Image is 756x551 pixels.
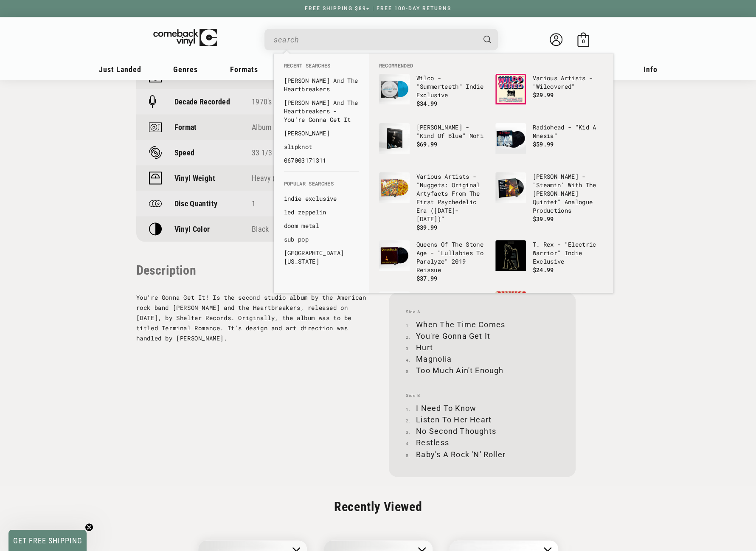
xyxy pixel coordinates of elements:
[284,129,359,138] a: [PERSON_NAME]
[379,123,487,164] a: Miles Davis - "Kind Of Blue" MoFi [PERSON_NAME] - "Kind Of Blue" MoFi $69.99
[264,29,498,50] div: Search
[491,119,607,168] li: default_products: Radiohead - "Kid A Mnesia"
[99,65,141,74] span: Just Landed
[379,74,487,115] a: Wilco - "Summerteeth" Indie Exclusive Wilco - "Summerteeth" Indie Exclusive $34.99
[379,172,410,203] img: Various Artists - "Nuggets: Original Artyfacts From The First Psychedelic Era (1965-1968)"
[406,353,559,365] li: Magnolia
[284,208,359,216] a: led zeppelin
[280,74,363,96] li: recent_searches: Tom Petty And The Heartbreakers
[406,425,559,437] li: No Second Thoughts
[252,148,289,157] a: 33 1/3 RPM
[582,38,585,45] span: 0
[274,31,475,48] input: When autocomplete results are available use up and down arrows to review and enter to select
[375,287,491,336] li: default_products: The Beatles - "1"
[495,240,603,281] a: T. Rex - "Electric Warrior" Indie Exclusive T. Rex - "Electric Warrior" Indie Exclusive $24.99
[284,143,359,151] a: slipknot
[406,342,559,353] li: Hurt
[252,174,307,183] a: Heavy (180-200g)
[533,215,554,223] span: $39.99
[495,123,603,164] a: Radiohead - "Kid A Mnesia" Radiohead - "Kid A Mnesia" $59.99
[252,225,269,233] span: Black
[375,168,491,236] li: default_products: Various Artists - "Nuggets: Original Artyfacts From The First Psychedelic Era (...
[375,62,607,70] li: Recommended
[280,246,363,268] li: default_suggestions: hotel california
[644,65,658,74] span: Info
[252,123,272,132] a: Album
[533,240,603,266] p: T. Rex - "Electric Warrior" Indie Exclusive
[416,99,438,107] span: $34.99
[174,199,218,208] p: Disc Quantity
[284,249,359,266] a: [GEOGRAPHIC_DATA][US_STATE]
[280,140,363,154] li: recent_searches: slipknot
[495,291,526,322] img: Incubus - "Light Grenades" Regular
[495,172,603,223] a: Miles Davis - "Steamin' With The Miles Davis Quintet" Analogue Productions [PERSON_NAME] - "Steam...
[416,74,487,99] p: Wilco - "Summerteeth" Indie Exclusive
[416,140,438,148] span: $69.99
[495,74,603,115] a: Various Artists - "Wilcovered" Various Artists - "Wilcovered" $29.99
[375,236,491,287] li: default_products: Queens Of The Stone Age - "Lullabies To Paralyze" 2019 Reissue
[375,70,491,119] li: default_products: Wilco - "Summerteeth" Indie Exclusive
[284,222,359,230] a: doom metal
[280,233,363,246] li: default_suggestions: sub pop
[416,291,487,300] p: The Beatles - "1"
[406,319,559,330] li: When The Time Comes
[174,174,215,183] p: Vinyl Weight
[379,291,487,332] a: The Beatles - "1" The Beatles - "1"
[495,123,526,154] img: Radiohead - "Kid A Mnesia"
[406,365,559,376] li: Too Much Ain't Enough
[406,402,559,414] li: I Need To Know
[379,172,487,232] a: Various Artists - "Nuggets: Original Artyfacts From The First Psychedelic Era (1965-1968)" Variou...
[274,53,369,171] div: Recent Searches
[379,291,410,322] img: The Beatles - "1"
[533,74,603,91] p: Various Artists - "Wilcovered"
[280,192,363,205] li: default_suggestions: indie exclusive
[416,240,487,274] p: Queens Of The Stone Age - "Lullabies To Paralyze" 2019 Reissue
[406,309,559,315] span: Side A
[8,530,87,551] div: GET FREE SHIPPINGClose teaser
[533,172,603,215] p: [PERSON_NAME] - "Steamin' With The [PERSON_NAME] Quintet" Analogue Productions
[379,240,487,283] a: Queens Of The Stone Age - "Lullabies To Paralyze" 2019 Reissue Queens Of The Stone Age - "Lullabi...
[369,53,613,293] div: Recommended
[406,330,559,342] li: You're Gonna Get It
[491,168,607,228] li: default_products: Miles Davis - "Steamin' With The Miles Davis Quintet" Analogue Productions
[406,448,559,460] li: Baby's A Rock 'N' Roller
[280,127,363,140] li: recent_searches: Harry Nilsson
[230,65,258,74] span: Formats
[533,123,603,140] p: Radiohead - "Kid A Mnesia"
[533,266,554,274] span: $24.99
[379,74,410,104] img: Wilco - "Summerteeth" Indie Exclusive
[495,291,603,332] a: Incubus - "Light Grenades" Regular Incubus - "Light Grenades" Regular
[406,437,559,448] li: Restless
[174,225,210,233] p: Vinyl Color
[136,263,368,278] p: Description
[280,96,363,127] li: recent_searches: Tom Petty And The Heartbreakers - You're Gonna Get It
[85,523,93,531] button: Close teaser
[284,194,359,203] a: indie exclusive
[280,219,363,233] li: default_suggestions: doom metal
[491,70,607,119] li: default_products: Various Artists - "Wilcovered"
[296,6,460,11] a: FREE SHIPPING $89+ | FREE 100-DAY RETURNS
[284,98,359,124] a: [PERSON_NAME] And The Heartbreakers - You're Gonna Get It
[280,62,363,74] li: Recent Searches
[491,287,607,336] li: default_products: Incubus - "Light Grenades" Regular
[280,180,363,192] li: Popular Searches
[495,74,526,104] img: Various Artists - "Wilcovered"
[416,274,438,282] span: $37.99
[284,156,359,165] a: 067003171311
[284,76,359,93] a: [PERSON_NAME] And The Heartbreakers
[379,123,410,154] img: Miles Davis - "Kind Of Blue" MoFi
[274,171,369,273] div: Popular Searches
[416,172,487,223] p: Various Artists - "Nuggets: Original Artyfacts From The First Psychedelic Era ([DATE]-[DATE])"
[252,199,256,208] span: 1
[136,292,368,343] p: You're Gonna Get It! Is the second studio album by the American rock band [PERSON_NAME] and the H...
[375,119,491,168] li: default_products: Miles Davis - "Kind Of Blue" MoFi
[406,414,559,425] li: Listen To Her Heart
[174,148,195,157] p: Speed
[173,65,198,74] span: Genres
[379,240,410,271] img: Queens Of The Stone Age - "Lullabies To Paralyze" 2019 Reissue
[416,223,438,231] span: $39.99
[252,97,272,106] a: 1970's
[533,291,603,308] p: Incubus - "Light Grenades" Regular
[476,29,499,50] button: Search
[174,123,197,132] p: Format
